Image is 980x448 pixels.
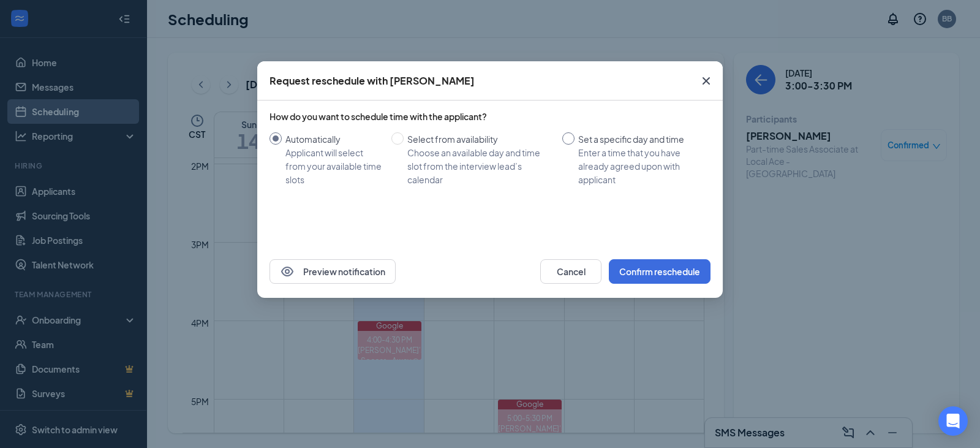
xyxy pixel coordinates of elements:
[269,259,396,284] button: EyePreview notification
[578,132,701,146] div: Set a specific day and time
[609,259,710,284] button: Confirm reschedule
[280,264,295,279] svg: Eye
[285,146,382,186] div: Applicant will select from your available time slots
[269,110,710,123] div: How do you want to schedule time with the applicant?
[690,61,723,101] button: Close
[269,74,475,88] div: Request reschedule with [PERSON_NAME]
[540,259,601,284] button: Cancel
[407,132,552,146] div: Select from availability
[407,146,552,186] div: Choose an available day and time slot from the interview lead’s calendar
[578,146,701,186] div: Enter a time that you have already agreed upon with applicant
[938,406,968,436] div: Open Intercom Messenger
[285,132,382,146] div: Automatically
[699,74,714,88] svg: Cross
